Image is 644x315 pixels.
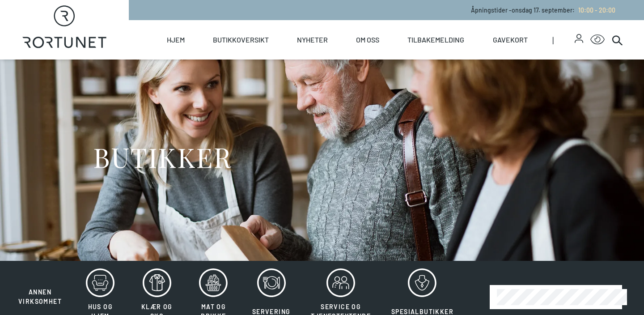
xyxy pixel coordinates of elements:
[356,20,379,60] a: Om oss
[407,20,464,60] a: Tilbakemelding
[167,20,185,60] a: Hjem
[297,20,328,60] a: Nyheter
[9,268,71,306] button: Annen virksomhet
[493,20,528,60] a: Gavekort
[552,20,575,60] span: |
[590,33,605,47] button: Open Accessibility Menu
[471,5,615,15] p: Åpningstider - onsdag 17. september :
[578,6,615,14] span: 10:00 - 20:00
[18,288,62,305] span: Annen virksomhet
[213,20,269,60] a: Butikkoversikt
[575,6,615,14] a: 10:00 - 20:00
[93,140,231,174] h1: BUTIKKER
